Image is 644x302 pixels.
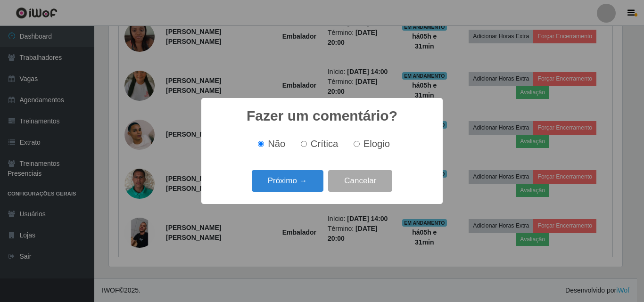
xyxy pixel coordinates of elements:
span: Crítica [311,139,339,149]
span: Elogio [363,139,390,149]
h2: Fazer um comentário? [247,107,397,124]
button: Cancelar [328,170,392,192]
button: Próximo → [252,170,323,192]
input: Não [258,141,264,147]
input: Crítica [301,141,307,147]
span: Não [268,139,285,149]
input: Elogio [354,141,360,147]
